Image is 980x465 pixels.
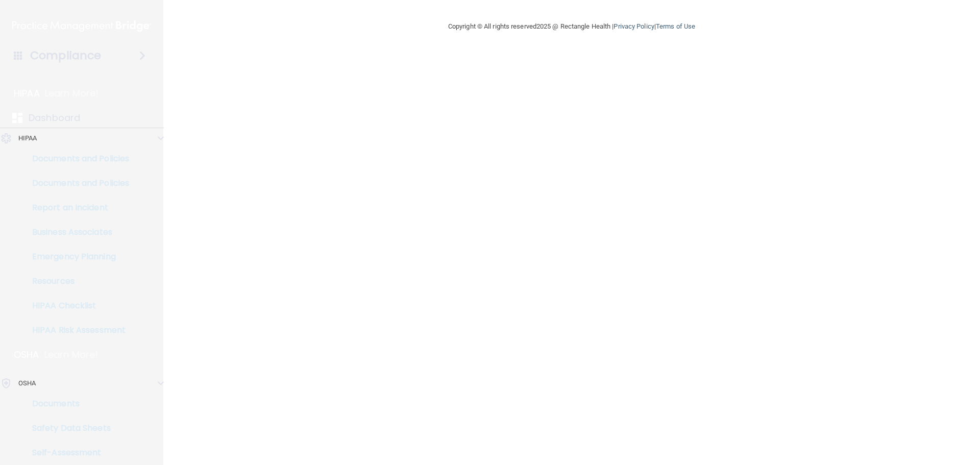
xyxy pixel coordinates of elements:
[614,22,654,30] a: Privacy Policy
[385,10,758,43] div: Copyright © All rights reserved 2025 @ Rectangle Health | |
[7,227,146,237] p: Business Associates
[12,16,151,36] img: PMB logo
[29,112,80,124] p: Dashboard
[7,203,146,213] p: Report an Incident
[7,301,146,311] p: HIPAA Checklist
[7,252,146,262] p: Emergency Planning
[7,276,146,286] p: Resources
[18,132,37,144] p: HIPAA
[44,349,99,361] p: Learn More!
[7,423,146,433] p: Safety Data Sheets
[7,448,146,458] p: Self-Assessment
[12,113,22,123] img: dashboard.aa5b2476.svg
[30,48,101,63] h4: Compliance
[14,87,40,100] p: HIPAA
[7,325,146,335] p: HIPAA Risk Assessment
[7,178,146,188] p: Documents and Policies
[18,377,36,389] p: OSHA
[7,399,146,409] p: Documents
[7,154,146,164] p: Documents and Policies
[14,349,39,361] p: OSHA
[45,87,99,100] p: Learn More!
[12,112,149,124] a: Dashboard
[656,22,695,30] a: Terms of Use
